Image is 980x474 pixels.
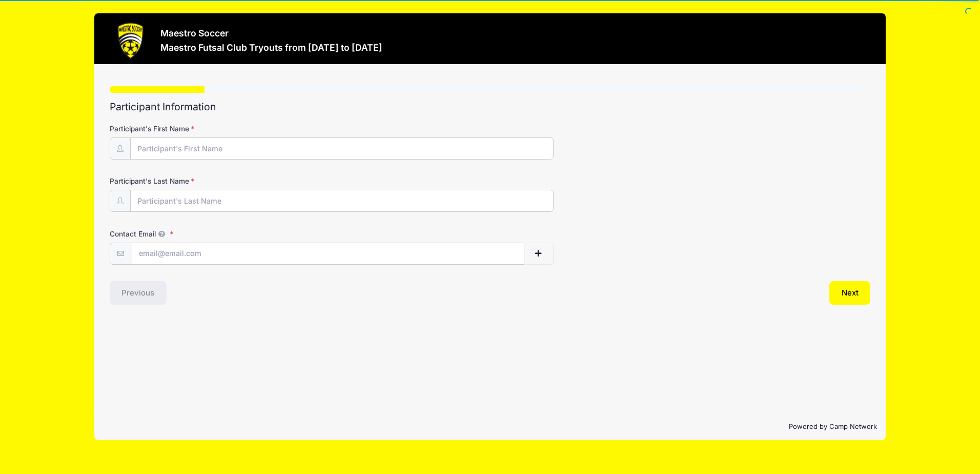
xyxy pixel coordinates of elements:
h2: Participant Information [110,101,871,113]
label: Contact Email [110,229,363,239]
label: Participant's Last Name [110,176,363,186]
input: Participant's First Name [130,137,554,160]
button: Next [829,281,871,305]
input: Participant's Last Name [130,190,554,212]
input: email@email.com [132,243,524,265]
h3: Maestro Futsal Club Tryouts from [DATE] to [DATE] [160,42,382,53]
h3: Maestro Soccer [160,28,382,38]
label: Participant's First Name [110,124,363,134]
p: Powered by Camp Network [103,422,877,432]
